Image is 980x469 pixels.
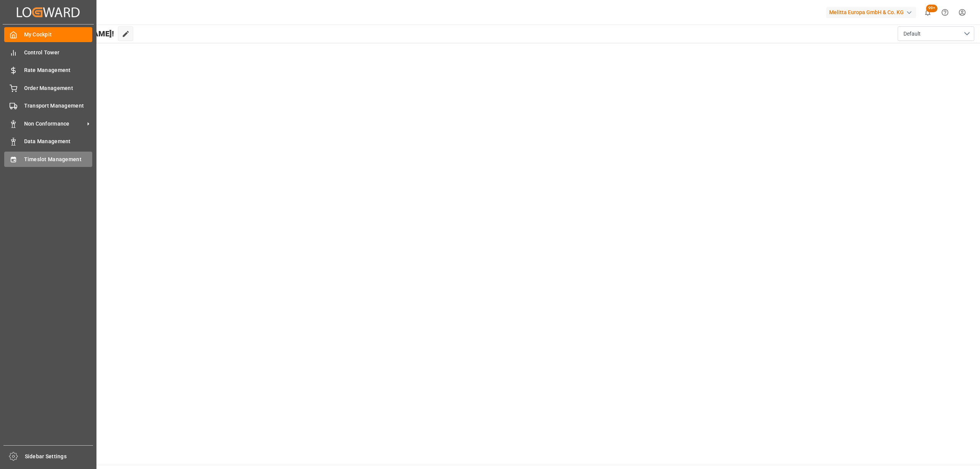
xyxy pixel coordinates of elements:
[24,66,93,74] span: Rate Management
[24,49,93,57] span: Control Tower
[4,152,92,167] a: Timeslot Management
[24,102,93,110] span: Transport Management
[919,4,936,21] button: show 100 new notifications
[24,155,93,163] span: Timeslot Management
[926,5,938,12] span: 99+
[24,137,93,145] span: Data Management
[898,26,974,41] button: open menu
[4,27,92,42] a: My Cockpit
[25,453,93,461] span: Sidebar Settings
[24,84,93,92] span: Order Management
[4,45,92,60] a: Control Tower
[936,4,954,21] button: Help Center
[826,5,919,20] button: Melitta Europa GmbH & Co. KG
[4,98,92,113] a: Transport Management
[4,80,92,95] a: Order Management
[24,31,93,39] span: My Cockpit
[826,7,916,18] div: Melitta Europa GmbH & Co. KG
[24,120,85,128] span: Non Conformance
[903,30,921,38] span: Default
[4,134,92,149] a: Data Management
[4,63,92,78] a: Rate Management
